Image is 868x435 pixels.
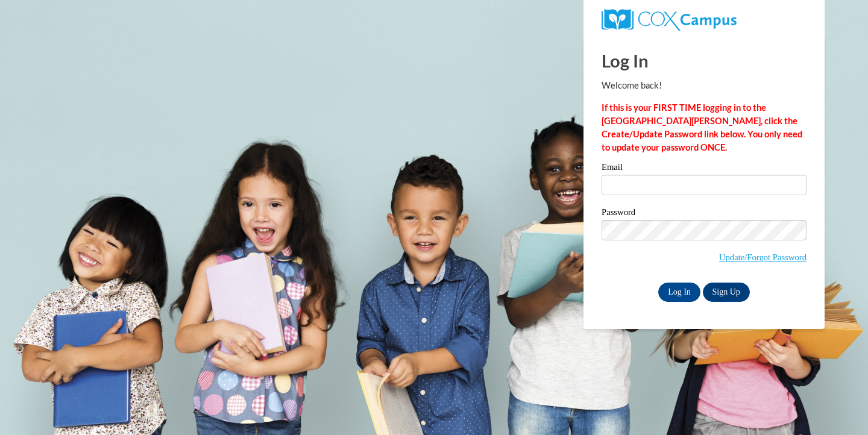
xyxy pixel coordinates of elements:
a: Update/Forgot Password [719,252,807,262]
label: Password [602,208,807,220]
a: Sign Up [703,283,750,302]
a: COX Campus [602,9,807,31]
img: COX Campus [602,9,737,31]
strong: If this is your FIRST TIME logging in to the [GEOGRAPHIC_DATA][PERSON_NAME], click the Create/Upd... [602,102,802,152]
h1: Log In [602,48,807,73]
p: Welcome back! [602,79,807,92]
label: Email [602,163,807,175]
input: Log In [658,283,700,302]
